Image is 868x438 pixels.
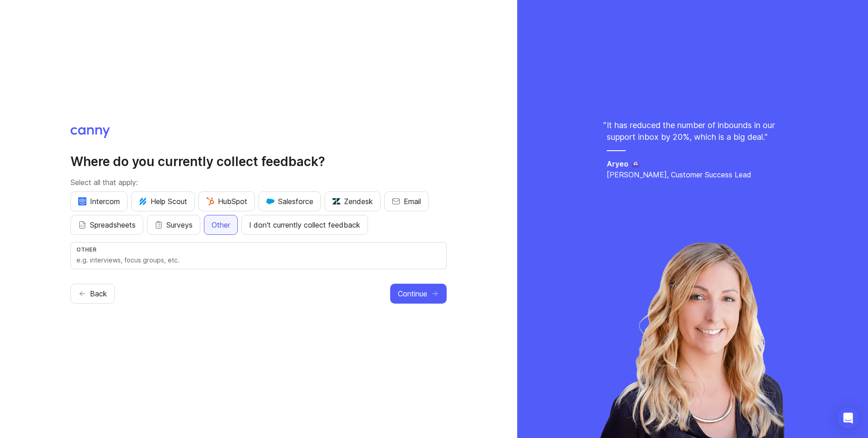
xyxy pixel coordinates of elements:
[384,191,429,211] button: Email
[206,197,214,205] img: G+3M5qq2es1si5SaumCnMN47tP1CvAZneIVX5dcx+oz+ZLhv4kfP9DwAAAABJRU5ErkJggg==
[71,191,127,211] button: Intercom
[76,246,441,253] div: Other
[147,215,200,235] button: Surveys
[78,196,120,207] span: Intercom
[206,196,247,207] span: HubSpot
[71,215,143,235] button: Spreadsheets
[139,196,187,207] span: Help Scout
[607,158,628,169] h5: Aryeo
[139,197,147,205] img: kV1LT1TqjqNHPtRK7+FoaplE1qRq1yqhg056Z8K5Oc6xxgIuf0oNQ9LelJqbcyPisAf0C9LDpX5UIuAAAAAElFTkSuQmCC
[266,197,274,205] img: GKxMRLiRsgdWqxrdBeWfGK5kaZ2alx1WifDSa2kSTsK6wyJURKhUuPoQRYzjholVGzT2A2owx2gHwZoyZHHCYJ8YNOAZj3DSg...
[332,197,340,205] img: UniZRqrCPz6BHUWevMzgDJ1FW4xaGg2egd7Chm8uY0Al1hkDyjqDa8Lkk0kDEdqKkBok+T4wfoD0P0o6UMciQ8AAAAASUVORK...
[76,255,441,265] input: e.g. interviews, focus groups, etc.
[837,407,859,429] div: Open Intercom Messenger
[325,191,381,211] button: Zendesk
[632,160,639,167] img: Aryeo logo
[607,119,778,143] p: It has reduced the number of inbounds in our support inbox by 20%, which is a big deal. "
[71,284,115,304] button: Back
[78,197,86,205] img: eRR1duPH6fQxdnSV9IruPjCimau6md0HxlPR81SIPROHX1VjYjAN9a41AAAAAElFTkSuQmCC
[266,196,313,207] span: Salesforce
[398,288,427,299] span: Continue
[204,215,238,235] button: Other
[212,219,230,230] span: Other
[71,127,110,138] img: Canny logo
[259,191,321,211] button: Salesforce
[404,196,421,207] span: Email
[166,219,193,230] span: Surveys
[198,191,255,211] button: HubSpot
[241,215,368,235] button: I don't currently collect feedback
[90,219,136,230] span: Spreadsheets
[607,169,778,180] p: [PERSON_NAME], Customer Success Lead
[390,284,447,304] button: Continue
[71,153,447,170] h2: Where do you currently collect feedback?
[71,177,447,188] p: Select all that apply:
[90,288,107,299] span: Back
[599,239,786,438] img: chelsea-96a536e71b9ea441f0eb6422f2eb9514.webp
[249,219,360,230] span: I don't currently collect feedback
[332,196,373,207] span: Zendesk
[131,191,195,211] button: Help Scout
